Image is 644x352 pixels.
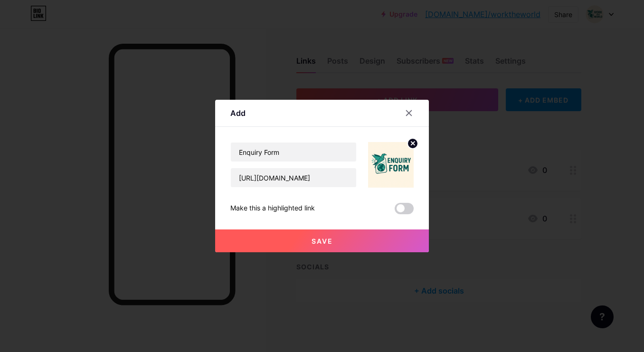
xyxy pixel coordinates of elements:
[230,107,246,119] div: Add
[230,203,315,214] div: Make this a highlighted link
[368,142,414,188] img: link_thumbnail
[215,229,429,252] button: Save
[312,237,333,245] span: Save
[231,143,356,162] input: Title
[231,168,356,187] input: URL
